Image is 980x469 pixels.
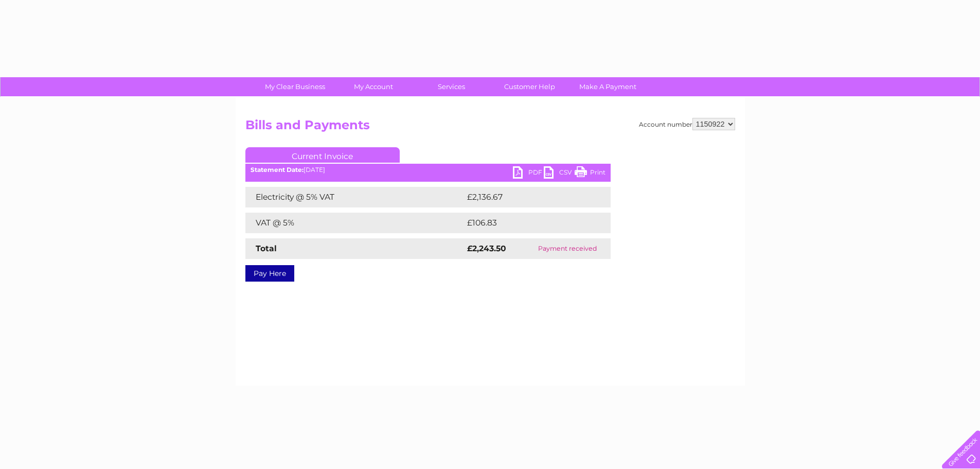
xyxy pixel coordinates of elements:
div: [DATE] [245,166,611,173]
a: CSV [544,166,575,181]
a: Services [409,77,494,96]
div: Account number [639,118,735,130]
td: VAT @ 5% [245,213,465,233]
a: Make A Payment [565,77,650,96]
td: Payment received [524,238,611,259]
a: My Account [331,77,416,96]
strong: £2,243.50 [467,244,506,253]
a: Current Invoice [245,147,400,163]
a: Customer Help [487,77,572,96]
td: £106.83 [465,213,592,233]
b: Statement Date: [251,166,304,173]
strong: Total [256,244,277,253]
h2: Bills and Payments [245,118,735,137]
a: Print [575,166,605,181]
td: Electricity @ 5% VAT [245,187,465,207]
a: Pay Here [245,265,294,282]
a: My Clear Business [253,77,337,96]
a: PDF [513,166,544,181]
td: £2,136.67 [465,187,594,207]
